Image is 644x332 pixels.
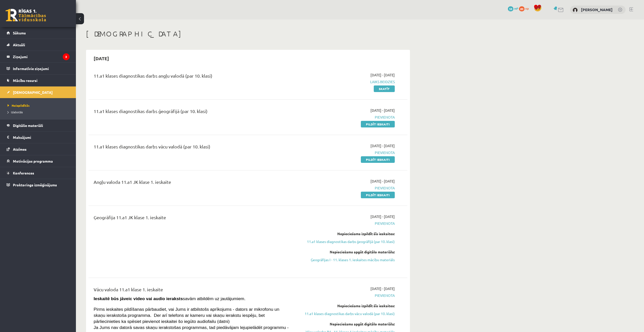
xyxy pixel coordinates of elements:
[370,179,395,184] span: [DATE] - [DATE]
[7,63,70,74] a: Informatīvie ziņojumi
[370,286,395,291] span: [DATE] - [DATE]
[581,7,613,12] a: [PERSON_NAME]
[13,51,70,62] legend: Ziņojumi
[94,143,292,152] div: 11.a1 klases diagnostikas darbs vācu valodā (par 10. klasi)
[573,8,578,13] img: Aleksandrs Krutjko
[370,143,395,148] span: [DATE] - [DATE]
[7,167,70,179] a: Konferences
[13,78,37,83] span: Mācību resursi
[7,155,70,167] a: Motivācijas programma
[299,249,395,255] div: Nepieciešams apgūt digitālo materiālu:
[370,214,395,219] span: [DATE] - [DATE]
[13,90,53,95] span: [DEMOGRAPHIC_DATA]
[94,214,292,223] div: Ģeogrāfija 11.a1 JK klase 1. ieskaite
[8,110,23,114] span: Izlabotās
[299,311,395,316] a: 11.a1 klases diagnostikas darbs vācu valodā (par 10. klasi)
[89,52,114,64] h2: [DATE]
[508,6,518,10] a: 59 mP
[7,120,70,131] a: Digitālie materiāli
[514,6,518,10] span: mP
[8,103,30,107] span: Neizpildītās
[361,192,395,198] a: Pildīt ieskaiti
[13,123,43,128] span: Digitālie materiāli
[94,108,292,117] div: 11.a1 klases diagnostikas darbs ģeogrāfijā (par 10. klasi)
[299,239,395,244] a: 11.a1 klases diagnostikas darbs ģeogrāfijā (par 10. klasi)
[7,51,70,62] a: Ziņojumi3
[7,143,70,155] a: Atzīmes
[94,72,292,82] div: 11.a1 klases diagnostikas darbs angļu valodā (par 10. klasi)
[7,86,70,98] a: [DEMOGRAPHIC_DATA]
[299,257,395,262] a: Ģeogrāfijas I - 11. klases 1. ieskaites mācību materiāls
[7,75,70,86] a: Mācību resursi
[299,231,395,236] div: Nepieciešams izpildīt šīs ieskaites:
[8,103,71,108] a: Neizpildītās
[299,79,395,84] span: Laiks beidzies
[299,185,395,191] span: Pievienota
[86,30,410,38] h1: [DEMOGRAPHIC_DATA]
[7,39,70,51] a: Aktuāli
[94,296,183,301] strong: Ieskaitē būs jāveic video vai audio ieraksts
[299,293,395,298] span: Pievienota
[13,171,34,175] span: Konferences
[13,159,53,163] span: Motivācijas programma
[374,85,395,92] a: Skatīt
[519,6,531,10] a: 89 xp
[63,53,70,60] i: 3
[299,150,395,155] span: Pievienota
[370,108,395,113] span: [DATE] - [DATE]
[13,42,25,47] span: Aktuāli
[299,115,395,120] span: Pievienota
[361,121,395,127] a: Pildīt ieskaiti
[299,221,395,226] span: Pievienota
[361,156,395,163] a: Pildīt ieskaiti
[94,179,292,188] div: Angļu valoda 11.a1 JK klase 1. ieskaite
[519,6,525,11] span: 89
[7,179,70,191] a: Proktoringa izmēģinājums
[299,303,395,308] div: Nepieciešams izpildīt šīs ieskaites:
[7,131,70,143] a: Maksājumi
[94,286,292,295] div: Vācu valoda 11.a1 klase 1. ieskaite
[525,6,529,10] span: xp
[7,27,70,39] a: Sākums
[8,110,71,114] a: Izlabotās
[6,9,46,21] a: Rīgas 1. Tālmācības vidusskola
[370,72,395,78] span: [DATE] - [DATE]
[13,63,70,74] legend: Informatīvie ziņojumi
[94,296,245,301] span: savām atbildēm uz jautājumiem.
[13,147,27,151] span: Atzīmes
[299,321,395,327] div: Nepieciešams apgūt digitālo materiālu:
[13,183,57,187] span: Proktoringa izmēģinājums
[13,131,70,143] legend: Maksājumi
[94,307,279,324] span: Pirms ieskaites pildīšanas pārbaudiet, vai Jums ir atbilstošs aprīkojums - dators ar mikrofonu un...
[13,31,26,35] span: Sākums
[508,6,513,11] span: 59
